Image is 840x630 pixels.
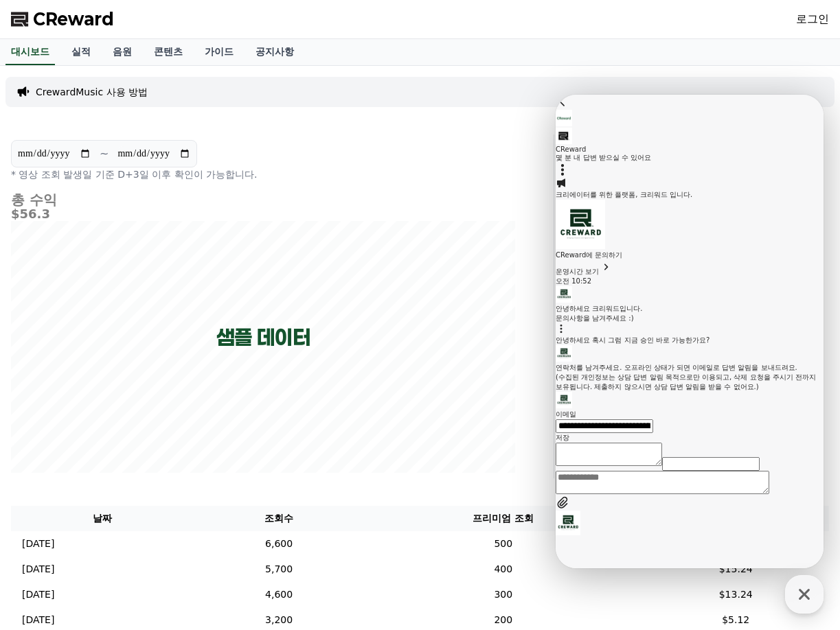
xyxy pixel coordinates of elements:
td: 500 [364,531,642,557]
td: 5,700 [194,557,364,582]
a: 실적 [60,39,102,65]
p: [DATE] [22,587,54,602]
td: $13.24 [642,582,829,607]
td: 300 [364,582,642,607]
a: 공지사항 [245,39,305,65]
td: $15.24 [642,557,829,582]
span: CReward [33,8,114,30]
th: 프리미엄 조회 [364,506,642,531]
th: 조회수 [194,506,364,531]
a: 로그인 [796,11,829,27]
td: 400 [364,557,642,582]
p: [DATE] [22,613,54,627]
p: 샘플 데이터 [216,325,310,350]
h4: 총 수익 [11,192,515,207]
iframe: Channel chat [556,95,824,568]
p: * 영상 조회 발생일 기준 D+3일 이후 확인이 가능합니다. [11,167,515,181]
a: CReward [11,8,114,30]
td: 4,600 [194,582,364,607]
a: 음원 [102,39,143,65]
p: [DATE] [22,537,54,551]
p: [DATE] [22,562,54,576]
a: 콘텐츠 [143,39,194,65]
a: 가이드 [194,39,245,65]
h5: $56.3 [11,207,515,221]
a: 대시보드 [5,39,55,65]
p: ~ [100,145,109,162]
th: 날짜 [11,506,194,531]
a: CrewardMusic 사용 방법 [36,85,148,99]
td: 6,600 [194,531,364,557]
